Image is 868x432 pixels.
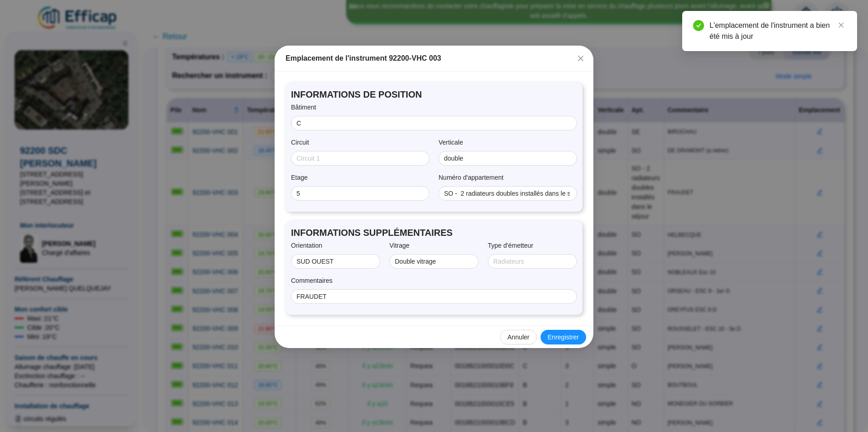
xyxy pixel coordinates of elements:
label: Orientation [291,241,328,250]
button: Close [573,51,588,66]
div: L'emplacement de l'instrument a bien été mis à jour [710,20,846,42]
input: Circuit [296,154,422,163]
label: Numéro d'appartement [439,173,510,182]
label: Circuit [291,138,316,147]
label: Verticale [439,138,470,147]
a: Close [836,20,846,30]
span: INFORMATIONS SUPPLÉMENTAIRES [291,226,577,239]
span: close [577,55,584,62]
span: check-circle [693,20,704,31]
label: Bâtiment [291,103,322,112]
label: Vitrage [389,241,416,250]
input: Verticale [444,154,570,163]
label: Etage [291,173,314,182]
span: Enregistrer [548,333,579,342]
input: Commentaires [296,292,570,302]
input: Etage [296,189,422,198]
div: Emplacement de l'instrument 92200-VHC 003 [286,53,582,64]
input: Orientation [296,257,373,266]
label: Type d'émetteur [488,241,540,250]
button: Enregistrer [541,330,586,344]
input: Type d'émetteur [493,257,570,266]
input: Vitrage [395,257,471,266]
span: Annuler [507,333,529,342]
input: Numéro d'appartement [444,189,570,198]
label: Commentaires [291,276,339,286]
input: Bâtiment [296,119,570,128]
span: INFORMATIONS DE POSITION [291,88,577,101]
button: Annuler [500,330,536,344]
span: Fermer [573,55,588,62]
span: close [838,22,844,28]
